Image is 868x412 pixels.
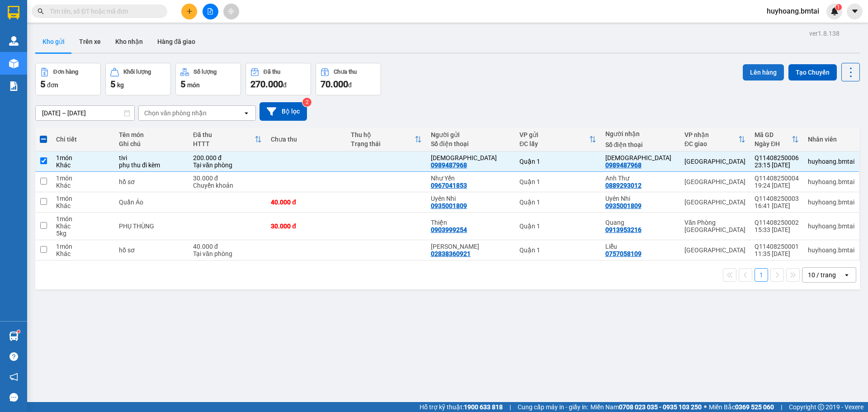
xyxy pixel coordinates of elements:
div: Liễu [605,243,675,250]
div: ĐC lấy [519,140,589,147]
button: Chưa thu70.000đ [316,63,381,95]
div: HTTT [193,140,255,147]
div: Chi tiết [56,136,110,143]
div: 0967041853 [431,182,467,189]
div: Q11408250003 [755,195,799,202]
div: tivi [119,154,184,161]
div: Minh Hiền [431,154,510,161]
sup: 2 [302,98,311,107]
div: 1 món [56,195,110,202]
div: Khác [56,202,110,209]
div: 0935001809 [605,202,642,209]
button: Số lượng5món [175,63,241,95]
button: 1 [755,268,768,282]
div: Q11408250004 [755,175,799,182]
button: Kho gửi [35,31,72,52]
div: Như Yến [431,175,510,182]
img: warehouse-icon [9,36,19,46]
div: 10 / trang [808,270,836,279]
div: VP nhận [684,131,738,138]
div: Số điện thoại [431,140,510,147]
sup: 1 [17,330,20,333]
span: 70.000 [321,79,348,90]
div: 5 kg [56,230,110,237]
div: 19:24 [DATE] [755,182,799,189]
div: Quận 1 [519,158,596,165]
button: Lên hàng [743,64,784,81]
div: PHỤ THÙNG [119,223,184,230]
div: Chọn văn phòng nhận [144,109,207,118]
div: 11:35 [DATE] [755,250,799,257]
button: file-add [203,4,218,19]
img: logo-vxr [8,6,19,19]
div: 0935001809 [431,202,467,209]
button: caret-down [847,4,863,19]
div: 200.000 đ [193,154,262,161]
th: Toggle SortBy [750,128,803,152]
div: Đã thu [264,69,280,75]
div: 02838360921 [431,250,471,257]
div: huyhoang.bmtai [808,199,854,206]
img: icon-new-feature [830,7,839,15]
div: Khác [56,161,110,169]
div: Người nhận [605,130,675,137]
div: Khác [56,223,110,230]
th: Toggle SortBy [346,128,426,152]
div: Uyên Nhi [431,195,510,202]
div: Q11408250002 [755,219,799,226]
svg: open [243,109,250,117]
span: message [9,393,18,402]
div: Ghi chú [119,140,184,147]
div: 0989487968 [605,161,642,169]
span: copyright [818,404,824,410]
button: Khối lượng5kg [105,63,171,95]
div: 40.000 đ [271,199,342,206]
div: Uyên Nhi [605,195,675,202]
div: Số điện thoại [605,141,675,148]
span: món [187,81,200,89]
strong: 0369 525 060 [735,403,774,411]
div: Người gửi [431,131,510,138]
span: 5 [40,79,45,90]
div: Đã thu [193,131,255,138]
div: ver 1.8.138 [809,28,840,38]
button: Kho nhận [108,31,150,52]
button: Tạo Chuyến [788,64,837,81]
div: 15:33 [DATE] [755,226,799,233]
div: [GEOGRAPHIC_DATA] [684,158,745,165]
span: | [509,402,511,412]
div: 30.000 đ [271,223,342,230]
span: đ [348,81,352,89]
div: Đơn hàng [53,69,78,75]
div: 0757058109 [605,250,642,257]
th: Toggle SortBy [189,128,266,152]
div: Q11408250006 [755,154,799,161]
span: đ [283,81,287,89]
span: đơn [47,81,58,89]
div: Anh Thư [605,175,675,182]
div: Quần Áo [119,199,184,206]
div: Thu hộ [351,131,415,138]
div: hồ sơ [119,178,184,185]
div: [GEOGRAPHIC_DATA] [684,246,745,254]
span: file-add [207,8,213,14]
div: Ngày ĐH [755,140,792,147]
span: notification [9,373,18,381]
div: 0989487968 [431,161,467,169]
div: Minh Hiền [605,154,675,161]
div: Quang [605,219,675,226]
svg: open [843,271,850,279]
div: [GEOGRAPHIC_DATA] [684,199,745,206]
div: huyhoang.bmtai [808,246,854,254]
div: Cty Ánh Hồng [431,243,510,250]
div: Chưa thu [271,136,342,143]
div: Nhân viên [808,136,854,143]
div: huyhoang.bmtai [808,158,854,165]
span: aim [228,8,234,14]
div: Tại văn phòng [193,161,262,169]
span: | [781,402,782,412]
span: 5 [110,79,115,90]
th: Toggle SortBy [680,128,750,152]
button: Hàng đã giao [150,31,203,52]
div: 0889293012 [605,182,642,189]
